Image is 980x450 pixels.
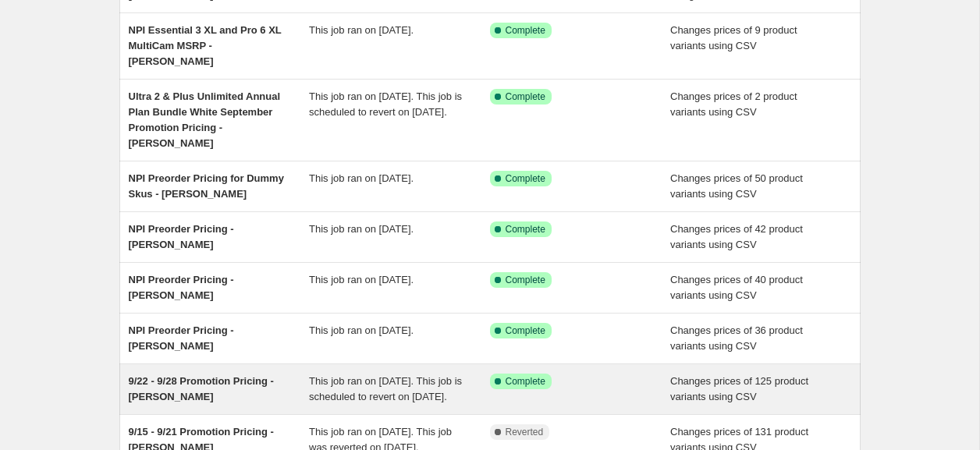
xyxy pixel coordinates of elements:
[670,223,803,250] span: Changes prices of 42 product variants using CSV
[670,24,797,51] span: Changes prices of 9 product variants using CSV
[309,324,414,336] span: This job ran on [DATE].
[129,375,274,402] span: 9/22 - 9/28 Promotion Pricing - [PERSON_NAME]
[506,90,545,103] span: Complete
[506,375,545,388] span: Complete
[670,90,797,118] span: Changes prices of 2 product variants using CSV
[309,274,414,285] span: This job ran on [DATE].
[309,24,414,36] span: This job ran on [DATE].
[506,426,544,438] span: Reverted
[670,172,803,200] span: Changes prices of 50 product variants using CSV
[309,90,462,118] span: This job ran on [DATE]. This job is scheduled to revert on [DATE].
[309,172,414,184] span: This job ran on [DATE].
[506,324,545,337] span: Complete
[129,24,282,67] span: NPI Essential 3 XL and Pro 6 XL MultiCam MSRP - [PERSON_NAME]
[670,324,803,352] span: Changes prices of 36 product variants using CSV
[309,223,414,235] span: This job ran on [DATE].
[309,375,462,402] span: This job ran on [DATE]. This job is scheduled to revert on [DATE].
[670,375,808,402] span: Changes prices of 125 product variants using CSV
[129,223,234,250] span: NPI Preorder Pricing - [PERSON_NAME]
[506,172,545,185] span: Complete
[129,90,281,149] span: Ultra 2 & Plus Unlimited Annual Plan Bundle White September Promotion Pricing - [PERSON_NAME]
[129,324,234,352] span: NPI Preorder Pricing - [PERSON_NAME]
[506,223,545,236] span: Complete
[506,24,545,37] span: Complete
[670,274,803,301] span: Changes prices of 40 product variants using CSV
[129,274,234,301] span: NPI Preorder Pricing - [PERSON_NAME]
[506,274,545,286] span: Complete
[129,172,284,200] span: NPI Preorder Pricing for Dummy Skus - [PERSON_NAME]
